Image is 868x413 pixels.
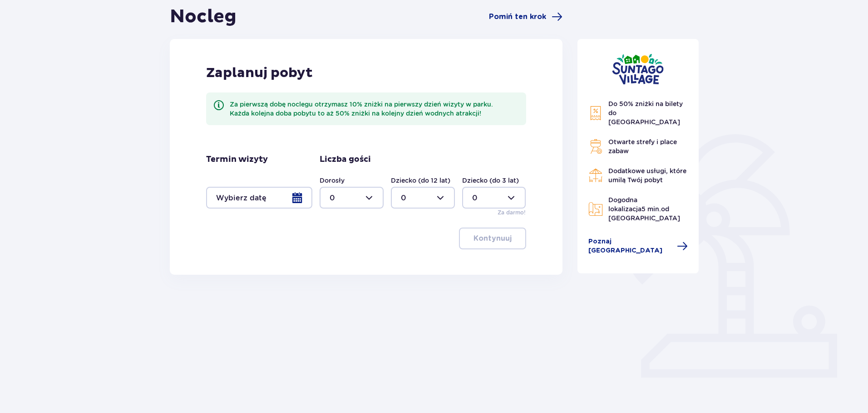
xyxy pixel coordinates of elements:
img: Discount Icon [588,106,603,121]
img: Restaurant Icon [588,168,603,183]
label: Dziecko (do 12 lat) [391,176,450,185]
p: Liczba gości [320,154,371,165]
span: Pomiń ten krok [489,12,546,22]
p: Zaplanuj pobyt [206,64,313,82]
a: Pomiń ten krok [489,11,562,22]
span: Otwarte strefy i place zabaw [608,138,677,155]
span: 5 min. [641,205,661,213]
img: Map Icon [588,202,603,216]
span: Do 50% zniżki na bilety do [GEOGRAPHIC_DATA] [608,100,683,126]
button: Kontynuuj [459,228,526,249]
span: Dodatkowe usługi, które umilą Twój pobyt [608,167,686,184]
img: Suntago Village [612,53,664,85]
span: Poznaj [GEOGRAPHIC_DATA] [588,237,672,255]
p: Termin wizyty [206,154,268,165]
img: Grill Icon [588,139,603,154]
a: Poznaj [GEOGRAPHIC_DATA] [588,237,688,255]
p: Za darmo! [498,209,526,217]
div: Za pierwszą dobę noclegu otrzymasz 10% zniżki na pierwszy dzień wizyty w parku. Każda kolejna dob... [230,100,519,118]
h1: Nocleg [170,5,237,28]
p: Kontynuuj [473,233,512,243]
label: Dorosły [320,176,345,185]
label: Dziecko (do 3 lat) [462,176,519,185]
span: Dogodna lokalizacja od [GEOGRAPHIC_DATA] [608,196,680,222]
